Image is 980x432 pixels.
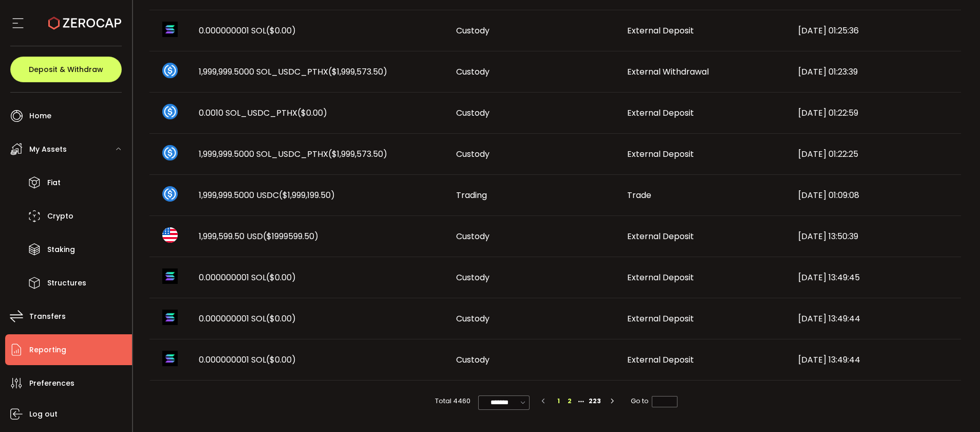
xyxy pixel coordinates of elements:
[162,310,178,325] img: sol_portfolio.png
[435,395,470,407] span: Total 4460
[162,63,178,78] img: sol_usdc_pthx_portfolio.png
[456,107,489,119] span: Custody
[456,230,489,242] span: Custody
[553,395,564,407] li: 1
[266,313,296,325] span: ($0.00)
[790,230,961,242] div: [DATE] 13:50:39
[297,107,327,119] span: ($0.00)
[47,242,75,257] span: Staking
[47,209,73,224] span: Crypto
[199,189,335,201] span: 1,999,999.5000 USDC
[29,376,74,391] span: Preferences
[627,107,694,119] span: External Deposit
[627,313,694,325] span: External Deposit
[328,148,387,160] span: ($1,999,573.50)
[199,313,296,325] span: 0.000000001 SOL
[631,395,677,407] span: Go to
[266,272,296,283] span: ($0.00)
[29,407,58,422] span: Log out
[564,395,575,407] li: 2
[456,66,489,78] span: Custody
[790,354,961,366] div: [DATE] 13:49:44
[29,309,66,324] span: Transfers
[266,354,296,366] span: ($0.00)
[790,272,961,283] div: [DATE] 13:49:45
[456,25,489,37] span: Custody
[29,109,51,123] span: Home
[790,313,961,325] div: [DATE] 13:49:44
[790,148,961,160] div: [DATE] 01:22:25
[627,272,694,283] span: External Deposit
[929,383,980,432] iframe: Chat Widget
[279,189,335,201] span: ($1,999,199.50)
[199,148,387,160] span: 1,999,999.5000 SOL_USDC_PTHX
[587,395,603,407] li: 223
[456,354,489,366] span: Custody
[29,66,103,73] span: Deposit & Withdraw
[627,189,651,201] span: Trade
[328,66,387,78] span: ($1,999,573.50)
[199,25,296,37] span: 0.000000001 SOL
[47,276,86,291] span: Structures
[199,272,296,283] span: 0.000000001 SOL
[627,230,694,242] span: External Deposit
[162,104,178,119] img: sol_usdc_pthx_portfolio.png
[790,189,961,201] div: [DATE] 01:09:08
[162,268,178,284] img: sol_portfolio.png
[456,148,489,160] span: Custody
[199,107,327,119] span: 0.0010 SOL_USDC_PTHX
[627,25,694,37] span: External Deposit
[266,25,296,37] span: ($0.00)
[790,66,961,78] div: [DATE] 01:23:39
[162,227,178,243] img: usd_portfolio.svg
[627,354,694,366] span: External Deposit
[162,351,178,366] img: sol_portfolio.png
[162,145,178,160] img: sol_usdc_pthx_portfolio.png
[199,230,318,242] span: 1,999,599.50 USD
[627,148,694,160] span: External Deposit
[47,175,61,190] span: Fiat
[29,343,66,357] span: Reporting
[199,66,387,78] span: 1,999,999.5000 SOL_USDC_PTHX
[263,230,318,242] span: ($1999599.50)
[456,313,489,325] span: Custody
[29,142,67,157] span: My Assets
[456,189,487,201] span: Trading
[627,66,709,78] span: External Withdrawal
[199,354,296,366] span: 0.000000001 SOL
[162,22,178,37] img: sol_portfolio.png
[790,25,961,37] div: [DATE] 01:25:36
[10,57,122,82] button: Deposit & Withdraw
[456,272,489,283] span: Custody
[790,107,961,119] div: [DATE] 01:22:59
[162,186,178,202] img: usdc_portfolio.svg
